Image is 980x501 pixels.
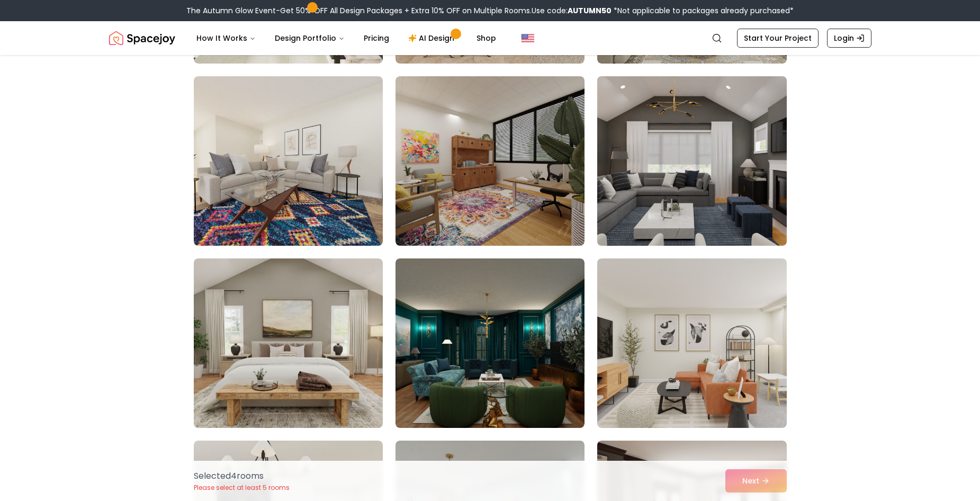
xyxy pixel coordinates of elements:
a: Pricing [355,28,398,49]
a: Shop [468,28,505,49]
button: How It Works [188,28,264,49]
span: Use code: [532,5,612,16]
a: Start Your Project [737,29,819,48]
img: United States [522,32,534,44]
div: The Autumn Glow Event-Get 50% OFF All Design Packages + Extra 10% OFF on Multiple Rooms. [186,5,794,16]
span: *Not applicable to packages already purchased* [612,5,794,16]
b: AUTUMN50 [568,5,612,16]
img: Room room-42 [592,72,791,250]
img: Room room-45 [597,258,786,428]
img: Room room-43 [194,258,383,428]
p: Please select at least 5 rooms [194,484,290,492]
nav: Main [188,28,505,49]
a: Login [827,29,871,48]
img: Room room-40 [194,76,383,246]
img: Spacejoy Logo [109,28,175,49]
p: Selected 4 room s [194,470,290,482]
a: AI Design [400,28,466,49]
img: Room room-41 [395,76,585,246]
a: Spacejoy [109,28,175,49]
nav: Global [109,21,871,55]
button: Design Portfolio [266,28,353,49]
img: Room room-44 [395,258,585,428]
